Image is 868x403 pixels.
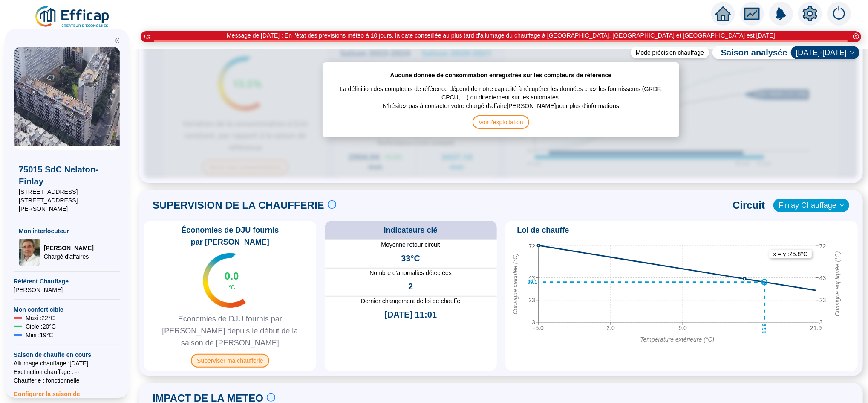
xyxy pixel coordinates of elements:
span: Loi de chauffe [517,224,569,236]
span: Saison de chauffe en cours [14,350,120,359]
tspan: 21.9 [810,324,822,331]
span: setting [802,6,818,21]
span: fund [744,6,760,21]
span: La définition des compteurs de référence dépend de notre capacité à récupérer les données chez le... [331,79,671,102]
img: Chargé d'affaires [19,239,40,266]
span: down [839,203,845,208]
span: Voir l'exploitation [473,115,529,129]
div: Mode précision chauffage [631,47,709,58]
span: Indicateurs clé [384,224,438,236]
tspan: 23 [819,297,826,304]
text: 16.9 [761,323,767,333]
span: Exctinction chauffage : -- [14,368,120,376]
span: Nombre d'anomalies détectées [325,269,497,277]
span: [STREET_ADDRESS] [19,187,115,196]
span: Référent Chauffage [14,277,120,286]
tspan: 72 [819,243,826,250]
tspan: Température extérieure (°C) [640,336,714,343]
span: [STREET_ADDRESS][PERSON_NAME] [19,196,115,213]
span: Allumage chauffage : [DATE] [14,359,120,368]
span: Maxi : 22 °C [26,314,55,322]
tspan: 43 [528,274,535,281]
span: [DATE] 11:01 [384,309,437,321]
span: Moyenne retour circuit [325,240,497,249]
i: 1 / 3 [143,34,150,41]
span: info-circle [267,393,275,402]
span: close-circle [853,33,859,39]
tspan: 3 [532,319,535,326]
span: Dernier changement de loi de chauffe [325,297,497,305]
span: 0.0 [225,269,239,283]
span: °C [228,283,235,292]
span: Superviser ma chaufferie [191,354,269,368]
span: Finlay Chauffage [779,199,844,212]
img: efficap energie logo [34,5,111,29]
tspan: Consigne appliquée (°C) [833,251,840,316]
span: Cible : 20 °C [26,322,56,331]
span: N'hésitez pas à contacter votre chargé d'affaire [PERSON_NAME] pour plus d'informations [383,102,619,115]
text: 39.1 [527,279,537,285]
span: 75015 SdC Nelaton-Finlay [19,164,115,187]
span: home [715,6,731,21]
span: Mon interlocuteur [19,227,115,235]
tspan: 23 [528,297,535,304]
span: Mini : 19 °C [26,331,53,339]
span: info-circle [328,200,336,209]
span: down [850,50,855,55]
tspan: -5.0 [533,324,543,331]
tspan: Consigne calculée (°C) [511,253,518,314]
span: [PERSON_NAME] [14,286,120,294]
tspan: 43 [819,274,826,281]
img: indicateur températures [203,253,246,308]
span: 33°C [401,252,420,264]
span: 2025-2026 [796,46,854,59]
span: Mon confort cible [14,305,120,314]
img: alerts [827,2,851,26]
span: [PERSON_NAME] [43,244,93,252]
span: Aucune donnée de consommation enregistrée sur les compteurs de référence [390,71,612,79]
tspan: 3 [819,319,823,326]
div: Message de [DATE] : En l'état des prévisions météo à 10 jours, la date conseillée au plus tard d'... [227,31,775,40]
span: Chargé d'affaires [43,252,93,261]
span: Économies de DJU fournis par [PERSON_NAME] [147,224,313,248]
span: 2 [408,280,413,292]
span: SUPERVISION DE LA CHAUFFERIE [153,199,324,212]
text: x = y : 25.8 °C [773,251,807,257]
img: alerts [769,2,793,26]
span: Saison analysée [712,47,787,58]
span: Économies de DJU fournis par [PERSON_NAME] depuis le début de la saison de [PERSON_NAME] [147,313,313,349]
tspan: 2.0 [606,324,615,331]
span: Chaufferie : fonctionnelle [14,376,120,385]
tspan: 9.0 [678,324,687,331]
span: Circuit [732,199,765,212]
span: double-left [114,38,120,44]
